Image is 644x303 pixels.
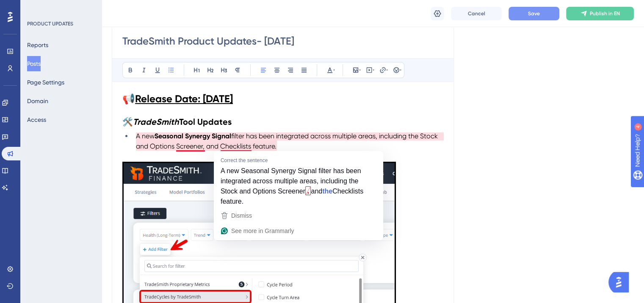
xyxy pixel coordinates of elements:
strong: Release Date: [DATE] [135,93,233,105]
strong: Tool Updates [179,117,232,127]
span: Publish in EN [590,10,620,17]
strong: Seasonal Synergy Signal [155,132,231,140]
span: 📢 [122,93,135,105]
button: Posts [27,56,41,71]
strong: TradeSmith [133,117,179,127]
span: Need Help? [20,2,53,12]
span: A new [136,132,155,140]
span: Cancel [468,10,485,17]
button: Access [27,112,46,127]
button: Publish in EN [566,7,634,20]
div: PRODUCT UPDATES [27,20,73,27]
button: Reports [27,37,48,53]
button: Save [509,7,559,20]
button: Cancel [451,7,502,20]
iframe: UserGuiding AI Assistant Launcher [608,269,634,295]
span: filter has been integrated across multiple areas, including the Stock and Options Screener, and C... [136,132,439,150]
div: 4 [59,4,61,11]
button: Domain [27,93,48,109]
span: Save [528,10,540,17]
span: 🛠️ [122,117,133,127]
button: Page Settings [27,75,64,90]
input: Post Title [122,34,443,48]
